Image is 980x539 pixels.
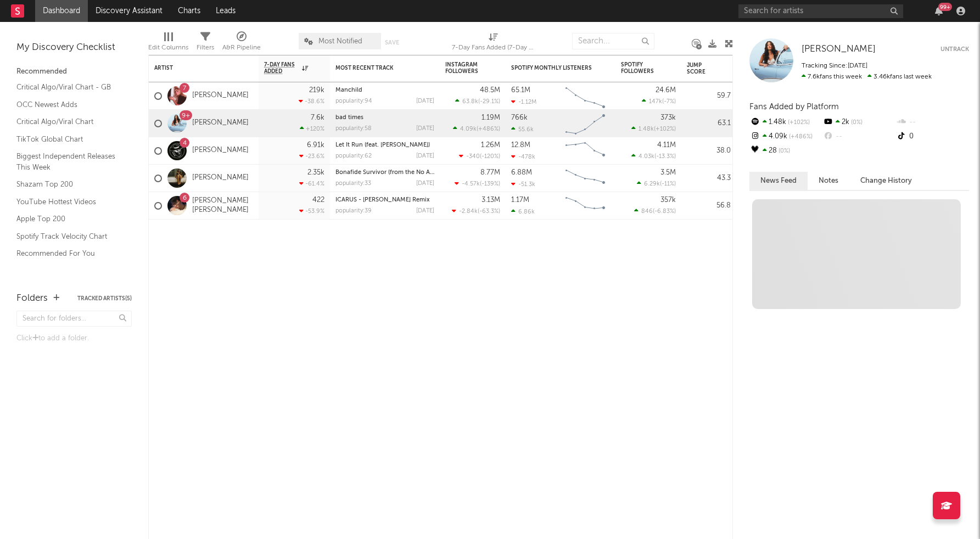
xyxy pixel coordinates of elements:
div: 38.0 [687,144,731,158]
div: 6.88M [511,169,532,176]
div: 55.6k [511,126,534,133]
div: bad times [335,115,434,121]
button: Tracked Artists(5) [77,296,132,301]
div: 7-Day Fans Added (7-Day Fans Added) [452,27,534,59]
div: -478k [511,153,535,160]
div: ICARUS - Helios Remix [335,197,434,203]
div: My Discovery Checklist [16,41,132,54]
div: ( ) [459,153,500,160]
a: Shazam Top 200 [16,178,121,190]
div: -51.3k [511,181,535,188]
a: [PERSON_NAME] [192,173,249,183]
button: Untrack [940,44,969,55]
div: -38.6 % [299,98,324,105]
a: [PERSON_NAME] [PERSON_NAME] [192,196,253,215]
div: 1.19M [481,114,500,121]
a: bad times [335,115,363,121]
div: A&R Pipeline [222,27,261,59]
div: 4.11M [657,142,676,149]
span: 7.6k fans this week [802,74,862,80]
button: Change History [849,172,923,190]
div: 7.6k [311,114,324,121]
div: 48.5M [480,87,500,94]
div: 8.77M [480,169,500,176]
div: 2.35k [307,169,324,176]
a: Spotify Track Velocity Chart [16,231,121,243]
div: -23.6 % [299,153,324,160]
a: Let It Run (feat. [PERSON_NAME]) [335,142,430,148]
span: +486 % [478,126,499,132]
span: 6.29k [644,181,660,187]
svg: Chart title [561,192,610,220]
div: Spotify Monthly Listeners [511,65,593,71]
div: 59.7 [687,89,731,103]
div: Manchild [335,87,434,93]
span: +102 % [656,126,674,132]
div: ( ) [455,180,500,187]
span: Most Notified [318,38,362,45]
span: -2.84k [459,209,478,215]
span: Tracking Since: [DATE] [802,63,867,69]
div: 24.6M [656,87,676,94]
div: 219k [309,87,324,94]
div: Edit Columns [148,41,188,54]
a: Critical Algo/Viral Chart [16,116,121,128]
div: popularity: 39 [335,208,372,214]
div: [DATE] [416,181,434,187]
div: Artist [154,65,237,71]
div: A&R Pipeline [222,41,261,54]
div: Edit Columns [148,27,188,59]
span: 1.48k [639,126,654,132]
div: Folders [16,292,48,305]
div: [DATE] [416,98,434,104]
span: 846 [641,209,653,215]
div: ( ) [637,180,676,187]
a: Manchild [335,87,362,93]
div: popularity: 33 [335,181,371,187]
div: popularity: 62 [335,153,372,159]
div: Let It Run (feat. Snoop Dogg) [335,142,434,148]
div: ( ) [631,125,676,132]
div: Bonafide Survivor (from the No Address Original Motion Picture Soundtrack) [335,170,434,176]
div: Jump Score [687,62,714,75]
div: -1.12M [511,98,536,105]
div: 99 + [938,3,952,11]
svg: Chart title [561,165,610,192]
button: Notes [808,172,849,190]
div: 1.17M [511,196,529,204]
div: Click to add a folder. [16,332,132,345]
span: 147k [649,99,662,105]
svg: Chart title [561,110,610,137]
span: +102 % [786,120,810,126]
a: [PERSON_NAME] [192,146,249,155]
span: -120 % [481,154,499,160]
input: Search for folders... [16,311,132,327]
div: 1.26M [481,142,500,149]
div: ( ) [642,98,676,105]
span: Fans Added by Platform [749,103,839,111]
a: [PERSON_NAME] [192,119,249,128]
div: [DATE] [416,153,434,159]
div: ( ) [452,207,500,215]
button: 99+ [935,7,943,15]
div: ( ) [634,207,676,215]
a: [PERSON_NAME] [192,91,249,100]
div: 63.1 [687,117,731,130]
a: OCC Newest Adds [16,99,121,111]
span: -340 [466,154,480,160]
div: popularity: 94 [335,98,372,104]
div: Recommended [16,65,132,78]
div: popularity: 58 [335,126,372,132]
div: [DATE] [416,208,434,214]
svg: Chart title [561,82,610,110]
div: 1.48k [749,115,822,130]
div: -53.9 % [299,207,324,215]
svg: Chart title [561,137,610,165]
span: -6.83 % [654,209,674,215]
span: 63.8k [462,99,478,105]
input: Search for artists [738,4,903,18]
div: ( ) [455,98,500,105]
a: Bonafide Survivor (from the No Address Original Motion Picture Soundtrack) [335,170,554,176]
span: 0 % [849,120,863,126]
span: -7 % [664,99,674,105]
